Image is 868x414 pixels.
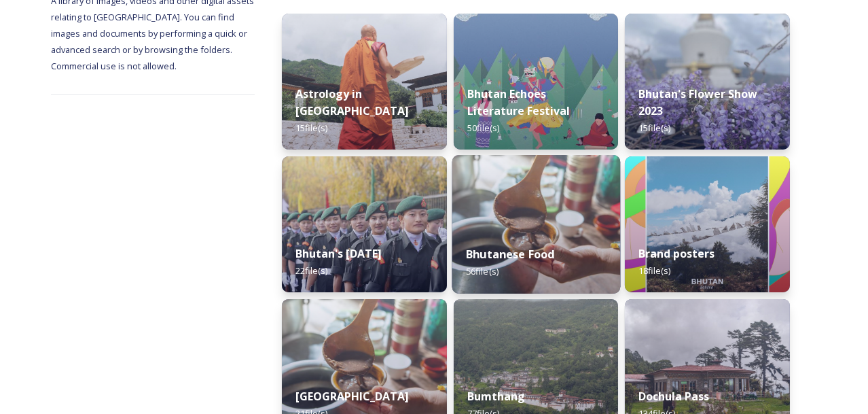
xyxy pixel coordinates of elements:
img: Bumdeling%2520090723%2520by%2520Amp%2520Sripimanwat-4.jpg [452,155,620,294]
span: 56 file(s) [466,265,499,277]
span: 22 file(s) [295,264,327,277]
img: Bhutan_Believe_800_1000_4.jpg [625,156,790,292]
img: Bhutan%2520Flower%2520Show2.jpg [625,14,790,150]
span: 15 file(s) [295,122,327,134]
strong: Dochula Pass [638,389,709,404]
strong: Bhutan Echoes Literature Festival [467,86,570,118]
span: 15 file(s) [638,122,670,134]
strong: Bumthang [467,389,525,404]
strong: Brand posters [638,246,715,261]
strong: Bhutan's [DATE] [295,246,382,261]
span: 18 file(s) [638,264,670,277]
strong: Astrology in [GEOGRAPHIC_DATA] [295,86,409,118]
span: 50 file(s) [467,122,499,134]
strong: Bhutanese Food [466,247,555,262]
img: Bhutan%2520National%2520Day10.jpg [282,156,447,292]
img: Bhutan%2520Echoes7.jpg [454,14,619,150]
img: _SCH1465.jpg [282,14,447,150]
strong: Bhutan's Flower Show 2023 [638,86,757,118]
strong: [GEOGRAPHIC_DATA] [295,389,409,404]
